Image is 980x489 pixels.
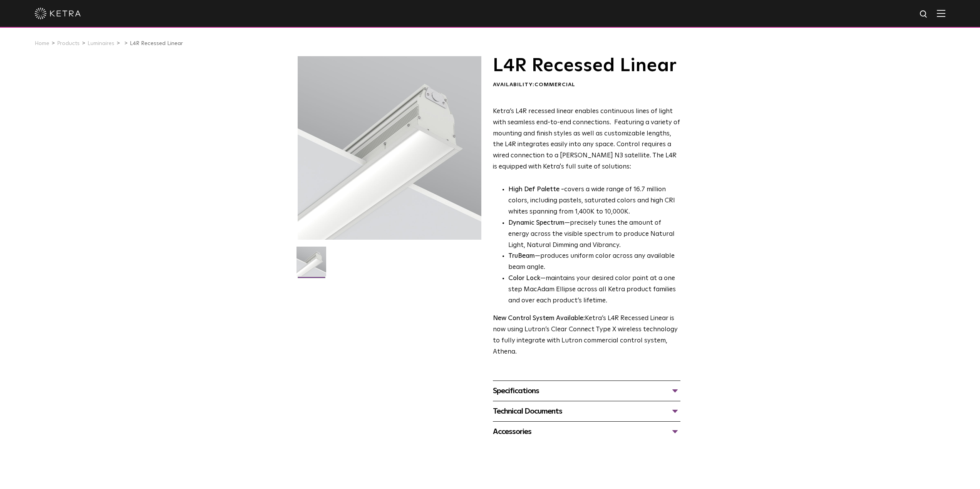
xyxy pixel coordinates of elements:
div: Accessories [493,426,680,438]
img: Hamburger%20Nav.svg [937,10,945,17]
h1: L4R Recessed Linear [493,56,680,75]
li: —precisely tunes the amount of energy across the visible spectrum to produce Natural Light, Natur... [508,218,680,251]
img: ketra-logo-2019-white [35,8,81,19]
img: L4R-2021-Web-Square [297,247,326,282]
a: Luminaires [87,41,114,46]
strong: TruBeam [508,253,535,259]
strong: Color Lock [508,275,540,282]
a: Products [57,41,80,46]
p: covers a wide range of 16.7 million colors, including pastels, saturated colors and high CRI whit... [508,184,680,218]
strong: New Control System Available: [493,315,585,322]
img: search icon [919,10,929,19]
strong: High Def Palette - [508,186,564,193]
a: L4R Recessed Linear [130,41,183,46]
div: Technical Documents [493,405,680,417]
p: Ketra’s L4R Recessed Linear is now using Lutron’s Clear Connect Type X wireless technology to ful... [493,313,680,358]
li: —produces uniform color across any available beam angle. [508,251,680,273]
div: Specifications [493,385,680,397]
p: Ketra’s L4R recessed linear enables continuous lines of light with seamless end-to-end connection... [493,106,680,173]
span: Commercial [534,82,575,87]
strong: Dynamic Spectrum [508,220,565,226]
div: Availability: [493,81,680,89]
a: Home [35,41,49,46]
li: —maintains your desired color point at a one step MacAdam Ellipse across all Ketra product famili... [508,273,680,307]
